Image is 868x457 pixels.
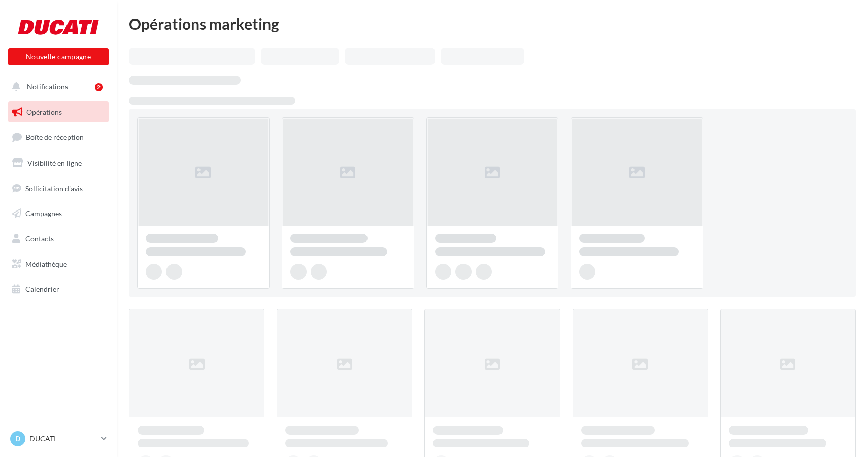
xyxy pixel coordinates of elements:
[95,83,103,91] div: 2
[27,82,68,91] span: Notifications
[6,101,111,123] a: Opérations
[26,133,84,142] span: Boîte de réception
[15,434,20,444] span: D
[6,126,111,148] a: Boîte de réception
[8,429,109,448] a: D DUCATI
[6,203,111,224] a: Campagnes
[25,285,59,293] span: Calendrier
[27,159,82,167] span: Visibilité en ligne
[129,16,856,31] div: Opérations marketing
[25,234,54,243] span: Contacts
[25,209,62,218] span: Campagnes
[25,260,67,268] span: Médiathèque
[8,48,109,65] button: Nouvelle campagne
[29,434,97,444] p: DUCATI
[6,254,111,275] a: Médiathèque
[6,178,111,199] a: Sollicitation d'avis
[6,76,107,97] button: Notifications 2
[6,278,111,300] a: Calendrier
[25,184,83,192] span: Sollicitation d'avis
[26,108,62,116] span: Opérations
[6,153,111,174] a: Visibilité en ligne
[6,228,111,250] a: Contacts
